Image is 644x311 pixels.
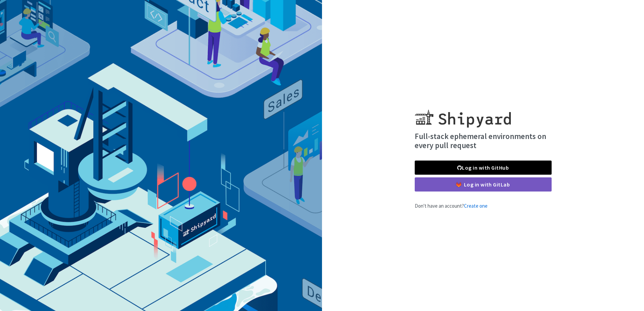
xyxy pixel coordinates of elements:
[415,177,552,192] a: Log in with GitLab
[415,101,511,128] img: Shipyard logo
[456,182,461,187] img: gitlab-color.svg
[464,203,488,209] a: Create one
[415,132,552,150] h4: Full-stack ephemeral environments on every pull request
[415,161,552,175] a: Log in with GitHub
[415,203,488,209] span: Don't have an account?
